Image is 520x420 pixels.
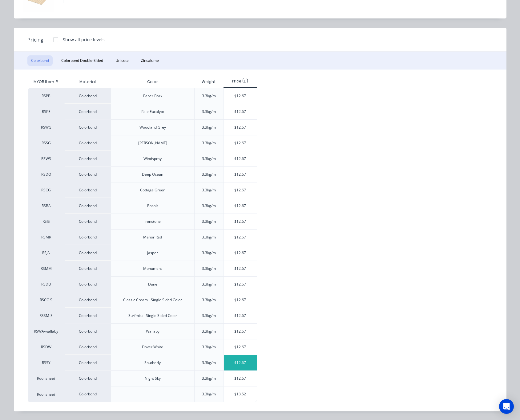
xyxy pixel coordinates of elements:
[28,76,65,88] div: MYOB Item #
[27,36,43,43] span: Pricing
[202,266,216,271] div: 3.3kg/m
[224,198,257,214] div: $12.67
[224,135,257,151] div: $12.67
[65,76,111,88] div: Material
[202,93,216,99] div: 3.3kg/m
[27,55,53,66] button: Colorbond
[138,140,167,146] div: [PERSON_NAME]
[224,277,257,292] div: $12.67
[144,219,161,224] div: Ironstone
[28,166,65,182] div: RSDO
[202,376,216,381] div: 3.3kg/m
[65,104,111,119] div: Colorbond
[65,151,111,166] div: Colorbond
[202,297,216,303] div: 3.3kg/m
[224,182,257,198] div: $12.67
[146,329,159,334] div: Wallaby
[148,282,157,287] div: Dune
[202,313,216,318] div: 3.3kg/m
[65,182,111,198] div: Colorbond
[28,198,65,214] div: RSBA
[58,55,107,66] button: Colorbond Double-Sided
[224,324,257,339] div: $12.67
[65,276,111,292] div: Colorbond
[65,119,111,135] div: Colorbond
[202,282,216,287] div: 3.3kg/m
[28,386,65,402] div: Roof sheet
[28,88,65,104] div: RSPB
[65,214,111,229] div: Colorbond
[65,339,111,355] div: Colorbond
[202,344,216,350] div: 3.3kg/m
[202,234,216,240] div: 3.3kg/m
[224,214,257,229] div: $12.67
[28,135,65,151] div: RSSG
[147,203,158,209] div: Basalt
[65,135,111,151] div: Colorbond
[202,203,216,209] div: 3.3kg/m
[143,234,162,240] div: Manor Red
[202,391,216,397] div: 3.3kg/m
[142,344,163,350] div: Dover White
[63,36,105,43] div: Show all price levels
[202,250,216,256] div: 3.3kg/m
[224,292,257,308] div: $12.67
[28,119,65,135] div: RSWG
[65,88,111,104] div: Colorbond
[202,140,216,146] div: 3.3kg/m
[65,370,111,386] div: Colorbond
[224,104,257,119] div: $12.67
[28,339,65,355] div: RSDW
[65,386,111,402] div: Colorbond
[143,266,162,271] div: Monument
[147,250,158,256] div: Jasper
[224,371,257,386] div: $12.67
[28,276,65,292] div: RSDU
[28,214,65,229] div: RSIS
[202,125,216,130] div: 3.3kg/m
[143,93,162,99] div: Paper Bark
[65,198,111,214] div: Colorbond
[224,308,257,323] div: $12.67
[202,187,216,193] div: 3.3kg/m
[202,156,216,162] div: 3.3kg/m
[28,355,65,370] div: RSSY
[202,329,216,334] div: 3.3kg/m
[202,109,216,114] div: 3.3kg/m
[28,182,65,198] div: RSCG
[65,308,111,323] div: Colorbond
[112,55,132,66] button: Unicote
[224,245,257,261] div: $12.67
[65,292,111,308] div: Colorbond
[224,151,257,166] div: $12.67
[28,229,65,245] div: RSMR
[202,219,216,224] div: 3.3kg/m
[65,166,111,182] div: Colorbond
[123,297,182,303] div: Classic Cream - Single Sided Color
[28,245,65,261] div: RSJA
[224,120,257,135] div: $12.67
[139,125,166,130] div: Woodland Grey
[28,104,65,119] div: RSPE
[28,151,65,166] div: RSWS
[224,339,257,355] div: $12.67
[128,313,177,318] div: Surfmist - Single Sided Color
[197,74,221,90] div: Weight
[28,292,65,308] div: RSCC-S
[142,172,163,177] div: Deep Ocean
[224,355,257,370] div: $12.67
[224,230,257,245] div: $12.67
[224,261,257,276] div: $12.67
[28,308,65,323] div: RSSM-S
[65,323,111,339] div: Colorbond
[202,360,216,366] div: 3.3kg/m
[202,172,216,177] div: 3.3kg/m
[141,109,164,114] div: Pale Eucalypt
[65,355,111,370] div: Colorbond
[65,245,111,261] div: Colorbond
[145,376,161,381] div: Night Sky
[499,399,514,414] div: Open Intercom Messenger
[137,55,163,66] button: Zincalume
[142,74,163,90] div: Color
[224,386,257,402] div: $13.52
